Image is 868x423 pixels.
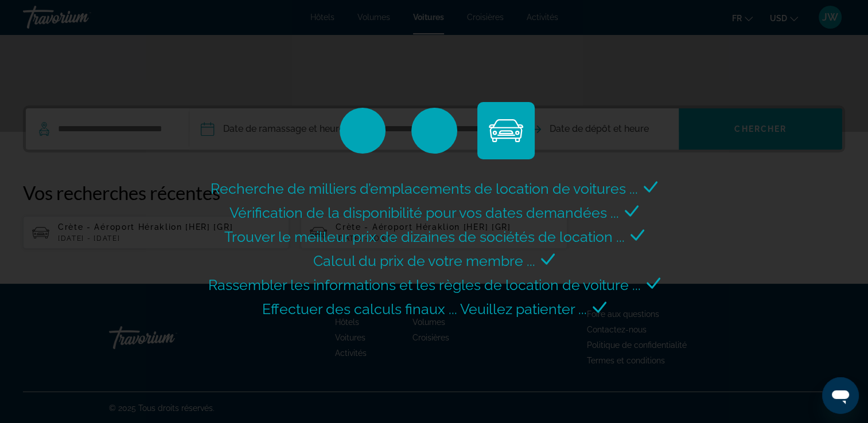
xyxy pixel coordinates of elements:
[822,377,859,414] iframe: Button to launch messaging window
[229,204,619,221] span: Vérification de la disponibilité pour vos dates demandées ...
[208,276,641,293] span: Rassembler les informations et les règles de location de voiture ...
[224,228,625,245] span: Trouver le meilleur prix de dizaines de sociétés de location ...
[313,252,535,269] span: Calcul du prix de votre membre ...
[211,180,638,197] span: Recherche de milliers d’emplacements de location de voitures ...
[262,300,587,318] span: Effectuer des calculs finaux ... Veuillez patienter ...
